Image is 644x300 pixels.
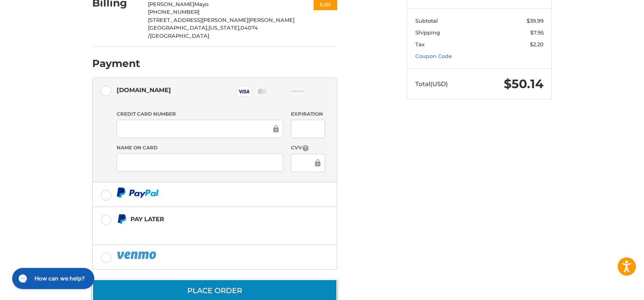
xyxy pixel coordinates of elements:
[148,17,295,23] span: [STREET_ADDRESS][PERSON_NAME][PERSON_NAME]
[150,32,209,39] span: [GEOGRAPHIC_DATA]
[527,17,544,24] span: $39.99
[130,212,286,226] div: Pay Later
[194,1,208,7] span: Mayo
[117,144,283,151] label: Name on Card
[117,110,283,118] label: Credit Card Number
[530,29,544,36] span: $7.95
[291,144,325,152] label: CVV
[208,24,241,31] span: [US_STATE],
[117,214,127,224] img: Pay Later icon
[92,57,140,70] h2: Payment
[148,24,258,39] span: 04074 /
[415,17,438,24] span: Subtotal
[148,24,208,31] span: [GEOGRAPHIC_DATA],
[530,41,544,47] span: $2.20
[117,188,159,198] img: PayPal icon
[8,265,97,292] iframe: Gorgias live chat messenger
[148,9,199,15] span: [PHONE_NUMBER]
[117,83,171,97] div: [DOMAIN_NAME]
[415,41,425,47] span: Tax
[415,53,452,59] a: Coupon Code
[148,1,194,7] span: [PERSON_NAME]
[415,80,448,88] span: Total (USD)
[117,250,158,260] img: PayPal icon
[504,76,544,91] span: $50.14
[291,110,325,118] label: Expiration
[117,227,286,235] iframe: PayPal Message 1
[415,29,440,36] span: Shipping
